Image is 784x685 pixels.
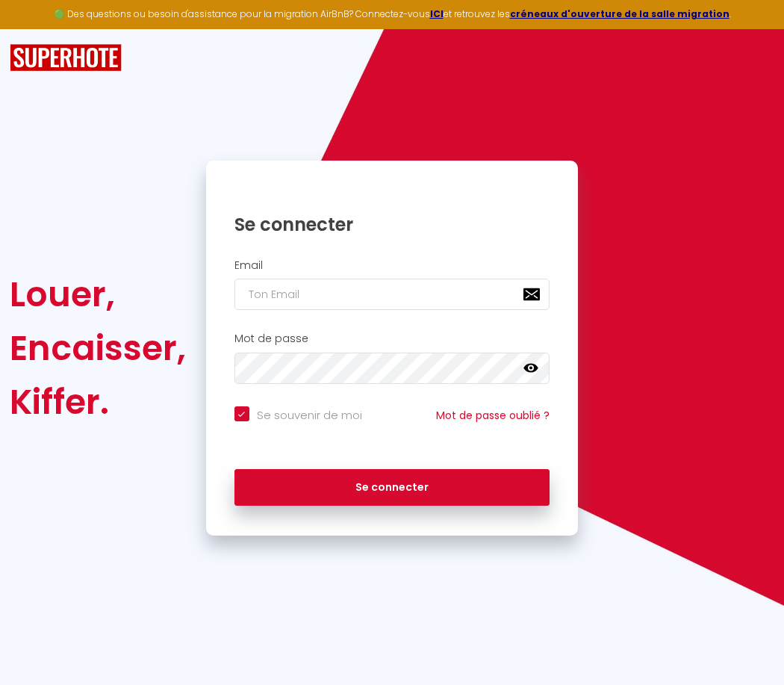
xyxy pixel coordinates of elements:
a: ICI [430,7,444,20]
div: Encaisser, [10,321,186,375]
a: créneaux d'ouverture de la salle migration [510,7,729,20]
input: Ton Email [234,279,550,310]
button: Se connecter [234,469,550,506]
div: Louer, [10,267,186,321]
div: Kiffer. [10,375,186,429]
a: Mot de passe oublié ? [436,408,550,423]
img: SuperHote logo [10,44,122,72]
h1: Se connecter [234,213,550,236]
h2: Email [234,259,550,272]
h2: Mot de passe [234,332,550,345]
